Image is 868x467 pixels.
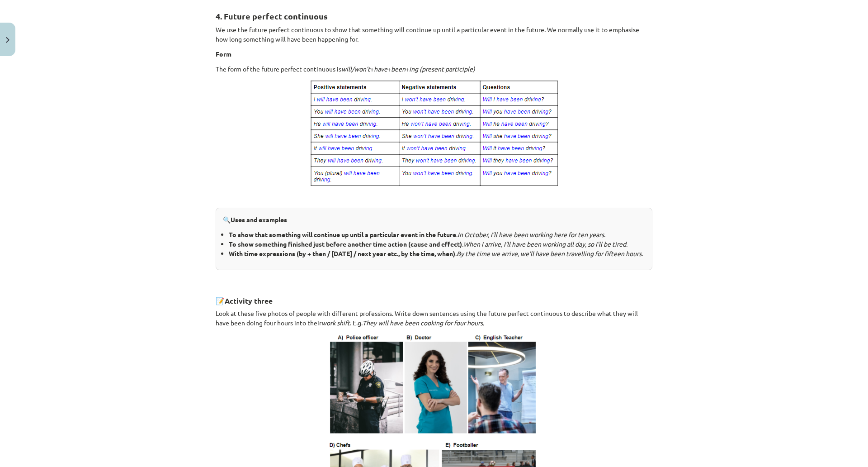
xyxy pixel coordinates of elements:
li: . . [229,249,645,258]
li: . . [229,230,645,239]
b: To show that something will continue up until a particular event in the future [229,230,456,238]
li: . . [229,239,645,249]
i: They will have been cooking for four hours. [363,319,484,327]
p: We use the future perfect continuous to show that something will continue up until a particular e... [216,25,652,44]
p: Look at these five photos of people with different professions. Write down sentences using the fu... [216,309,652,328]
i: been [391,65,406,73]
strong: Form [216,50,231,58]
img: icon-close-lesson-0947bae3869378f0d4975bcd49f059093ad1ed9edebbc8119c70593378902aed.svg [6,37,9,43]
i: In October, I’ll have been working here for ten years [458,230,604,238]
i: ing (present participle) [409,65,475,73]
b: With time expressions (by + then / [DATE] / next year etc., by the time, when) [229,249,455,257]
strong: Activity three [225,296,273,305]
i: have [374,65,387,73]
h3: 📝 [216,290,652,306]
b: To show something finished just before another time action (cause and effect) [229,240,462,248]
i: will/won’t [341,65,370,73]
p: The form of the future perfect continuous is + + + [216,64,652,74]
i: When I arrive, I’ll have been working all day, so I’ll be tired [463,240,626,248]
strong: 4. Future perfect continuous [216,11,328,21]
i: By the time we arrive, we’ll have been travelling for fifteen hours [457,249,642,257]
strong: Uses and examples [231,215,287,224]
i: work shift [321,319,350,327]
p: 🔍 [223,215,645,224]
